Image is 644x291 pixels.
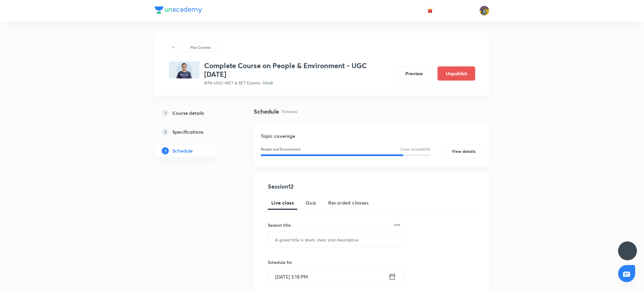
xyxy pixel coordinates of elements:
input: A great title is short, clear and descriptive [268,232,400,247]
h6: Session title [268,222,291,228]
p: Plus Courses [190,45,211,50]
p: 3 [162,147,169,154]
h4: Schedule [254,107,279,116]
button: View details [445,144,482,158]
p: 2 [162,128,169,135]
p: 11 classes [281,108,297,115]
a: Company Logo [155,6,202,15]
span: Quiz [306,199,316,206]
h4: Session 12 [268,182,375,191]
p: 0/99 [394,223,400,226]
img: sajan k [479,6,489,16]
h6: Schedule for [268,259,400,265]
span: Recorded classes [328,199,369,206]
a: 1Course details [155,107,235,119]
h5: Schedule [172,147,193,154]
img: avatar [427,8,433,13]
img: Company Logo [155,6,202,14]
p: Cover at least 60 % [400,147,430,152]
h5: Specifications [172,128,203,135]
h5: Course details [172,109,204,117]
p: People and Environment [261,147,300,152]
a: 2Specifications [155,126,235,138]
button: avatar [425,6,435,15]
h5: Topic coverage [261,133,482,140]
button: Preview [395,66,433,81]
span: Live class [271,199,294,206]
img: 9C5B5FB2-5D8B-46EC-8295-D85AD1C0073A_plus.png [169,61,199,79]
p: 1 [162,109,169,117]
img: ttu [624,247,631,254]
p: NTA-UGC-NET & SET Exams • Hindi [204,80,390,86]
button: Unpublish [437,66,475,81]
h3: Complete Course on People & Environment - UGC [DATE] [204,61,390,79]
